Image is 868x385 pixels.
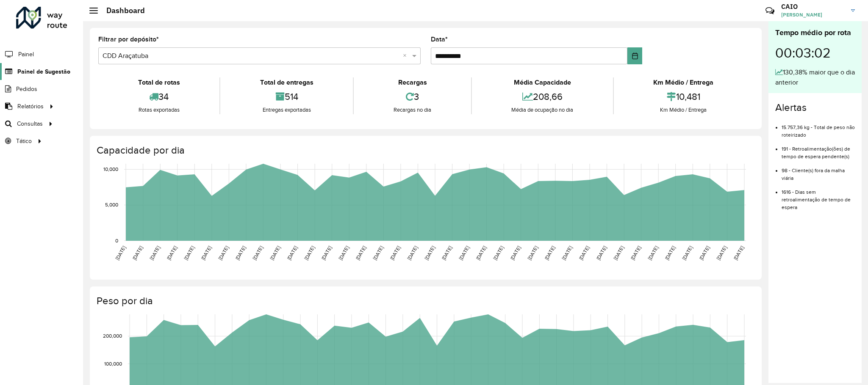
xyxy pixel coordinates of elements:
[222,88,351,106] div: 514
[17,102,44,111] span: Relatórios
[616,106,751,114] div: Km Médio / Entrega
[595,245,607,261] text: [DATE]
[681,245,693,261] text: [DATE]
[613,245,625,261] text: [DATE]
[98,34,159,44] label: Filtrar por depósito
[664,245,676,261] text: [DATE]
[761,2,779,20] a: Contato Rápido
[781,3,845,11] h3: CAIO
[406,245,419,261] text: [DATE]
[338,245,350,261] text: [DATE]
[775,27,855,38] div: Tempo médio por rota
[131,245,144,261] text: [DATE]
[17,67,70,76] span: Painel de Sugestão
[18,50,34,59] span: Painel
[16,137,32,146] span: Tático
[527,245,539,261] text: [DATE]
[782,182,855,211] li: 1616 - Dias sem retroalimentação de tempo de espera
[616,88,751,106] div: 10,481
[782,160,855,182] li: 98 - Cliente(s) fora da malha viária
[715,245,728,261] text: [DATE]
[97,144,753,157] h4: Capacidade por dia
[222,106,351,114] div: Entregas exportadas
[356,88,469,106] div: 3
[441,245,453,261] text: [DATE]
[100,106,217,114] div: Rotas exportadas
[372,245,384,261] text: [DATE]
[474,106,611,114] div: Média de ocupação no dia
[389,245,401,261] text: [DATE]
[782,139,855,160] li: 191 - Retroalimentação(ões) de tempo de espera pendente(s)
[234,245,247,261] text: [DATE]
[544,245,556,261] text: [DATE]
[698,245,710,261] text: [DATE]
[320,245,333,261] text: [DATE]
[630,245,642,261] text: [DATE]
[356,106,469,114] div: Recargas no dia
[775,38,855,67] div: 00:03:02
[561,245,573,261] text: [DATE]
[104,361,122,366] text: 100,000
[115,238,118,243] text: 0
[286,245,298,261] text: [DATE]
[474,88,611,106] div: 208,66
[149,245,161,261] text: [DATE]
[355,245,367,261] text: [DATE]
[17,119,43,128] span: Consultas
[431,34,448,44] label: Data
[423,245,435,261] text: [DATE]
[217,245,230,261] text: [DATE]
[509,245,521,261] text: [DATE]
[97,295,753,307] h4: Peso por dia
[103,166,118,172] text: 10,000
[100,77,217,88] div: Total de rotas
[474,77,611,88] div: Média Capacidade
[647,245,659,261] text: [DATE]
[627,47,642,64] button: Choose Date
[578,245,590,261] text: [DATE]
[775,102,855,114] h4: Alertas
[166,245,178,261] text: [DATE]
[16,85,37,93] span: Pedidos
[103,333,122,339] text: 200,000
[269,245,281,261] text: [DATE]
[222,77,351,88] div: Total de entregas
[356,77,469,88] div: Recargas
[616,77,751,88] div: Km Médio / Entrega
[183,245,195,261] text: [DATE]
[781,11,845,19] span: [PERSON_NAME]
[114,245,127,261] text: [DATE]
[98,6,145,15] h2: Dashboard
[252,245,264,261] text: [DATE]
[732,245,745,261] text: [DATE]
[458,245,470,261] text: [DATE]
[775,67,855,88] div: 130,38% maior que o dia anterior
[100,88,217,106] div: 34
[200,245,212,261] text: [DATE]
[475,245,487,261] text: [DATE]
[105,202,118,208] text: 5,000
[782,117,855,139] li: 15.757,36 kg - Total de peso não roteirizado
[492,245,505,261] text: [DATE]
[403,51,410,61] span: Clear all
[303,245,316,261] text: [DATE]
